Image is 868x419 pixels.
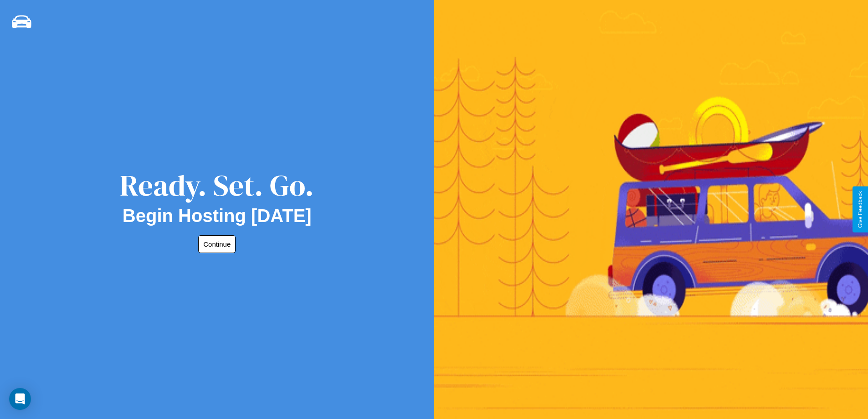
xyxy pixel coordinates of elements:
[9,388,31,410] div: Open Intercom Messenger
[123,206,312,226] h2: Begin Hosting [DATE]
[198,235,236,253] button: Continue
[120,165,314,206] div: Ready. Set. Go.
[857,191,863,228] div: Give Feedback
